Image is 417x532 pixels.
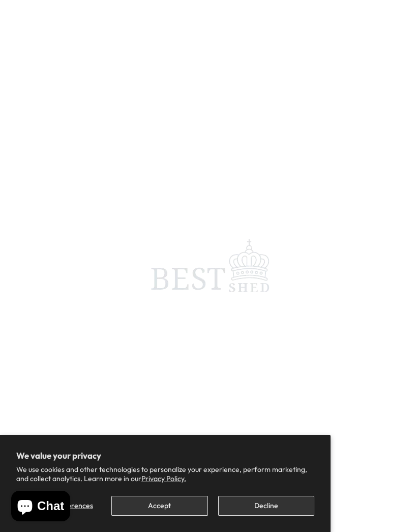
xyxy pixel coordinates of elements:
button: Decline [218,496,314,516]
p: We use cookies and other technologies to personalize your experience, perform marketing, and coll... [16,465,314,483]
inbox-online-store-chat: Shopify online store chat [8,491,73,524]
a: Privacy Policy. [141,474,186,483]
button: Accept [111,496,207,516]
h2: We value your privacy [16,451,314,460]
